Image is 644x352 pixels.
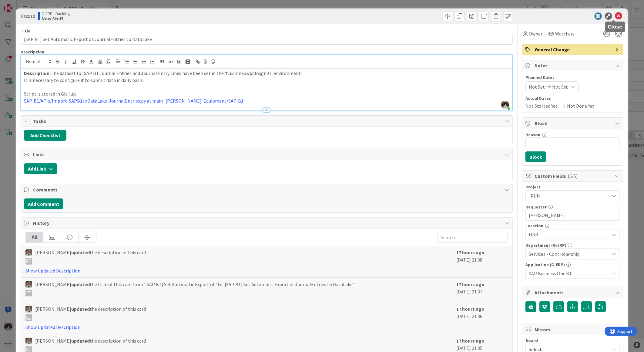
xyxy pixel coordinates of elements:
button: Add Comment [24,198,63,209]
span: Mirrors [535,326,612,333]
span: SAP Business One B1 [529,270,609,277]
span: Tasks [33,117,501,125]
div: [DATE] 21:36 [456,305,508,331]
button: Block [525,151,546,162]
label: Requester [525,204,547,210]
span: ID [21,12,35,20]
strong: Description: [24,70,51,76]
span: Not Set [552,83,568,90]
span: Custom Fields [535,172,612,180]
b: 17 hours ago [456,281,485,287]
img: cF1764xS6KQF0UDQ8Ib5fgQIGsMebhp9.jfif [501,101,509,109]
b: New Stuff [42,16,70,21]
span: [PERSON_NAME] the description of this card [35,249,146,265]
h5: Close [608,24,623,30]
span: Description [21,49,44,55]
a: Show Updated Description [25,268,80,274]
b: 17 hours ago [456,338,485,344]
span: Comments [33,186,501,193]
span: Block [535,120,612,127]
img: PS [25,281,32,288]
b: updated [71,338,90,344]
span: Support [13,1,28,8]
div: [DATE] 21:37 [456,281,508,299]
div: [DATE] 21:38 [456,249,508,274]
span: [PERSON_NAME] the description of this card [35,305,146,321]
label: Title [21,28,30,34]
input: Search... [438,232,508,243]
span: General Change [535,46,612,53]
div: Application (G-ERP) [525,262,620,267]
span: Not Set [529,83,545,90]
span: History [33,219,501,227]
button: Add Link [24,163,57,174]
div: Department (G-ERP) [525,243,620,247]
span: [PERSON_NAME] the title of this card from '[SAP B1] Set Automatic Export of ' to '[SAP B1] Set Au... [35,281,354,296]
span: G-ERP - Backlog [42,11,70,16]
input: type card name here... [21,34,513,45]
span: Actual Dates [525,95,620,102]
div: Project [525,185,620,189]
span: Services - Controllership [529,250,609,258]
span: -RUN- [529,191,606,200]
img: PS [25,306,32,313]
span: Watchers [555,30,575,37]
span: Not Done Yet [567,102,595,110]
b: updated [71,306,90,312]
p: It is necessary to configure it to submit data in daily basis. [24,77,509,84]
img: PS [25,338,32,344]
b: updated [71,281,90,287]
span: Board [525,338,538,343]
a: SAP-B1/APIs/Import-SAPB1toDataLake-JournalEntries.py at main · [PERSON_NAME]-Equipment/SAP-B1 [24,98,243,104]
span: Owner [529,30,542,37]
div: All [26,232,43,242]
b: updated [71,249,90,256]
label: Reason [525,132,540,137]
span: Not Started Yet [525,102,558,110]
div: Location [525,224,620,228]
button: Add Checklist [24,130,66,141]
b: 17 hours ago [456,249,485,256]
b: 17 hours ago [456,306,485,312]
span: Attachments [535,289,612,296]
p: Script is stored in GitHub. [24,90,509,97]
b: 2172 [25,13,35,19]
a: Show Updated Description [25,324,80,330]
span: ( 5/5 ) [568,173,578,179]
p: The dataset for SAP B1 Journal Entries and Journal Entry Lines have been set in the 'huismneuwpdl... [24,70,509,77]
span: Links [33,151,501,158]
span: Dates [535,62,612,69]
span: Planned Dates [525,74,620,81]
span: HBR [529,231,609,238]
img: PS [25,249,32,256]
